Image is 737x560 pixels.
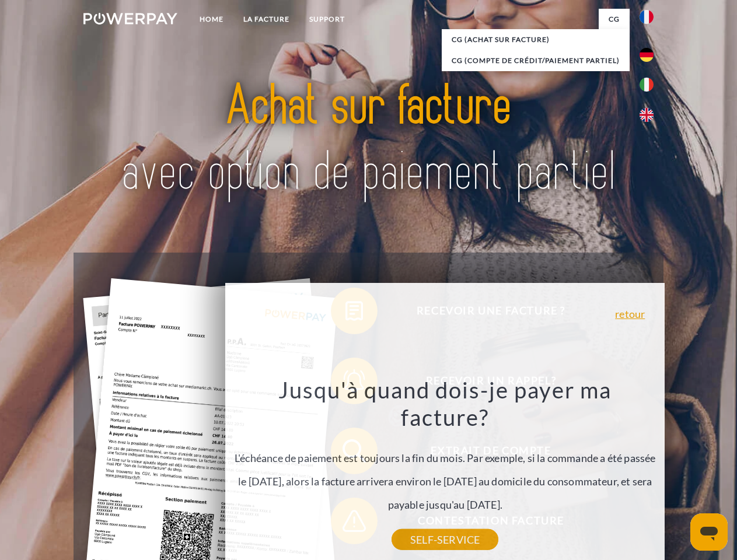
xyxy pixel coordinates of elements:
img: it [640,78,654,92]
iframe: Bouton de lancement de la fenêtre de messagerie [690,513,728,551]
a: CG [599,9,630,30]
img: fr [640,10,654,24]
img: en [640,108,654,122]
a: SELF-SERVICE [392,529,498,550]
div: L'échéance de paiement est toujours la fin du mois. Par exemple, si la commande a été passée le [... [232,376,658,540]
h3: Jusqu'à quand dois-je payer ma facture? [232,376,658,432]
img: de [640,48,654,62]
a: retour [615,309,645,319]
img: logo-powerpay-white.svg [83,13,177,24]
a: Home [190,9,233,30]
a: LA FACTURE [233,9,299,30]
a: CG (Compte de crédit/paiement partiel) [442,50,630,71]
img: title-powerpay_fr.svg [111,56,626,223]
a: CG (achat sur facture) [442,29,630,50]
a: Support [299,9,355,30]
